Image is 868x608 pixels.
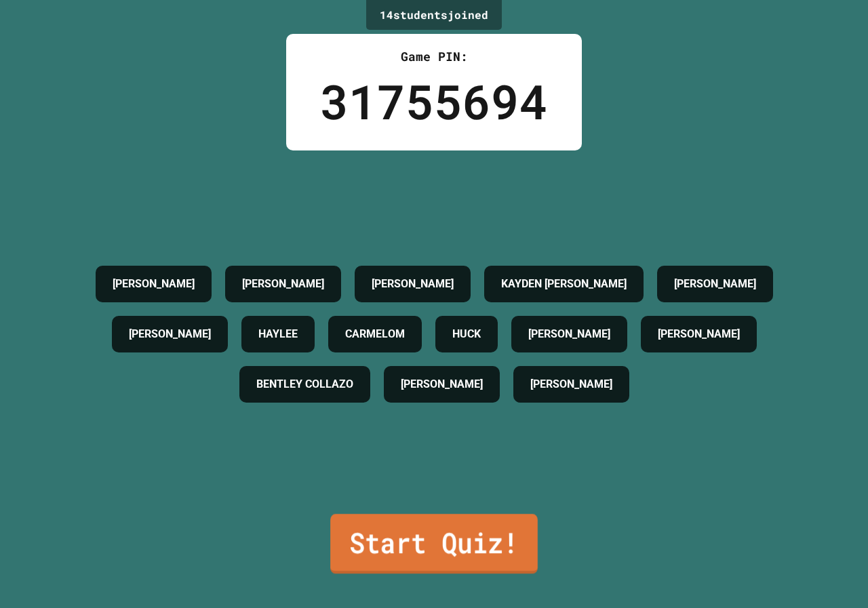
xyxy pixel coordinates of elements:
[528,326,610,342] h4: [PERSON_NAME]
[320,47,548,66] div: Game PIN:
[242,276,324,292] h4: [PERSON_NAME]
[501,276,627,292] h4: KAYDEN [PERSON_NAME]
[258,326,298,342] h4: HAYLEE
[674,276,756,292] h4: [PERSON_NAME]
[658,326,740,342] h4: [PERSON_NAME]
[129,326,211,342] h4: [PERSON_NAME]
[345,326,405,342] h4: CARMELOM
[452,326,481,342] h4: HUCK
[256,376,353,392] h4: BENTLEY COLLAZO
[330,514,538,573] a: Start Quiz!
[113,276,195,292] h4: [PERSON_NAME]
[401,376,483,392] h4: [PERSON_NAME]
[320,66,548,137] div: 31755694
[530,376,612,392] h4: [PERSON_NAME]
[372,276,454,292] h4: [PERSON_NAME]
